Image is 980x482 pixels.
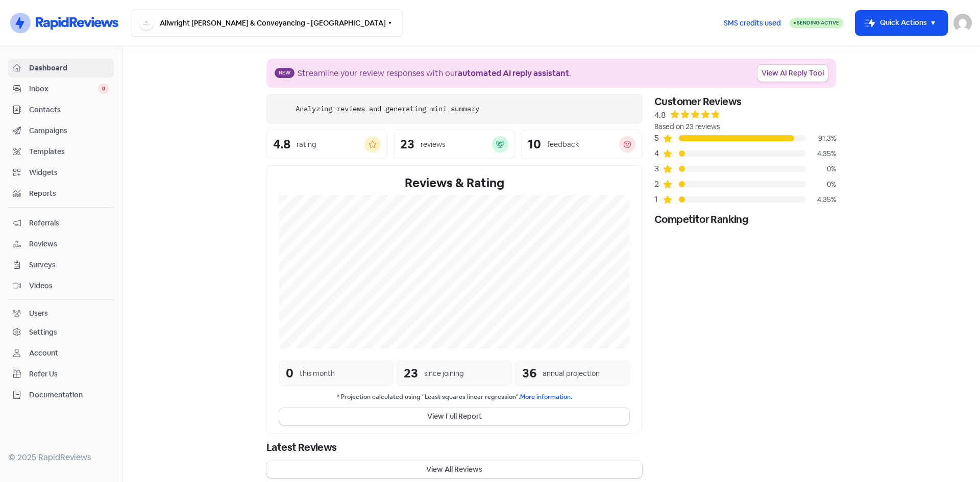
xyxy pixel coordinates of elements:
[520,393,572,401] a: More information.
[29,260,109,270] span: Surveys
[805,133,836,144] div: 91.3%
[953,14,972,32] img: User
[424,368,464,379] div: since joining
[29,348,58,359] div: Account
[458,68,569,79] b: automated AI reply assistant
[654,163,663,175] div: 3
[266,461,642,478] button: View All Reviews
[273,138,290,150] div: 4.8
[266,440,642,455] div: Latest Reviews
[279,408,629,425] button: View Full Report
[8,100,114,119] a: Contacts
[8,214,114,233] a: Referrals
[724,18,781,29] span: SMS credits used
[29,239,109,249] span: Reviews
[805,148,836,159] div: 4.35%
[8,386,114,404] a: Documentation
[29,327,57,338] div: Settings
[8,163,114,182] a: Widgets
[275,68,295,78] span: New
[266,130,387,159] a: 4.8rating
[29,63,109,73] span: Dashboard
[394,130,514,159] a: 23reviews
[8,184,114,203] a: Reports
[543,368,600,379] div: annual projection
[29,218,109,229] span: Referrals
[98,84,109,94] span: 0
[8,276,114,295] a: Videos
[547,139,579,150] div: feedback
[297,139,316,150] div: rating
[654,193,663,206] div: 1
[8,256,114,274] a: Surveys
[805,194,836,205] div: 4.35%
[654,121,836,132] div: Based on 23 reviews
[29,167,109,178] span: Widgets
[279,392,629,402] small: * Projection calculated using "Least squares linear regression".
[8,235,114,253] a: Reviews
[298,67,571,80] div: Streamline your review responses with our .
[8,323,114,342] a: Settings
[654,178,663,190] div: 2
[29,188,109,199] span: Reports
[29,281,109,291] span: Videos
[29,308,48,319] div: Users
[797,19,839,26] span: Sending Active
[400,138,414,150] div: 23
[8,121,114,140] a: Campaigns
[286,364,293,383] div: 0
[29,369,109,379] span: Refer Us
[8,80,114,98] a: Inbox 0
[805,179,836,190] div: 0%
[29,390,109,400] span: Documentation
[8,142,114,161] a: Templates
[8,451,114,464] div: © 2025 RapidReviews
[654,147,663,160] div: 4
[296,104,479,114] div: Analyzing reviews and generating mini summary
[29,105,109,115] span: Contacts
[522,364,536,383] div: 36
[715,17,790,28] a: SMS credits used
[8,304,114,323] a: Users
[805,164,836,174] div: 0%
[29,146,109,157] span: Templates
[8,344,114,363] a: Account
[29,84,98,94] span: Inbox
[654,212,836,227] div: Competitor Ranking
[29,125,109,136] span: Campaigns
[8,365,114,384] a: Refer Us
[654,132,663,144] div: 5
[279,174,629,192] div: Reviews & Rating
[528,138,541,150] div: 10
[654,109,666,121] div: 4.8
[654,94,836,109] div: Customer Reviews
[300,368,335,379] div: this month
[131,9,403,37] button: Allwright [PERSON_NAME] & Conveyancing - [GEOGRAPHIC_DATA]
[521,130,642,159] a: 10feedback
[790,17,843,29] a: Sending Active
[8,59,114,78] a: Dashboard
[855,11,947,35] button: Quick Actions
[757,65,828,82] a: View AI Reply Tool
[404,364,418,383] div: 23
[421,139,445,150] div: reviews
